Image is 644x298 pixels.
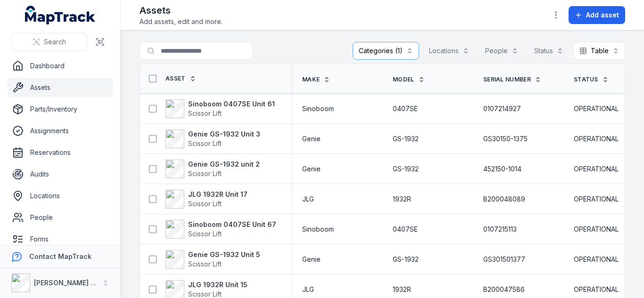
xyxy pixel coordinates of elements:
[528,42,570,60] button: Status
[479,42,524,60] button: People
[574,76,609,83] a: Status
[140,17,223,26] span: Add assets, edit and more.
[44,37,66,47] span: Search
[569,6,625,24] button: Add asset
[573,42,625,60] button: Table
[165,250,260,269] a: Genie GS-1932 Unit 5Scissor Lift
[188,250,260,259] strong: Genie GS-1932 Unit 5
[34,279,99,287] strong: [PERSON_NAME] Air
[8,78,113,97] a: Assets
[8,230,113,249] a: Forms
[393,225,418,234] span: 0407SE
[574,104,619,113] span: OPERATIONAL
[29,252,91,260] strong: Contact MapTrack
[574,164,619,174] span: OPERATIONAL
[165,75,186,82] span: Asset
[483,76,531,83] span: Serial Number
[165,160,260,178] a: Genie GS-1932 unit 2Scissor Lift
[483,285,525,294] span: B200047586
[302,104,334,113] span: Sinoboom
[8,100,113,119] a: Parts/Inventory
[165,220,276,239] a: Sinoboom 0407SE Unit 67Scissor Lift
[423,42,475,60] button: Locations
[302,76,320,83] span: Make
[302,225,334,234] span: Sinoboom
[188,139,222,147] span: Scissor Lift
[188,260,222,268] span: Scissor Lift
[393,164,419,174] span: GS-1932
[8,143,113,162] a: Reservations
[188,160,260,169] strong: Genie GS-1932 unit 2
[483,76,541,83] a: Serial Number
[188,169,222,177] span: Scissor Lift
[165,75,196,82] a: Asset
[483,255,525,264] span: GS301501377
[140,4,223,17] h2: Assets
[8,208,113,227] a: People
[8,186,113,205] a: Locations
[574,194,619,204] span: OPERATIONAL
[165,129,260,148] a: Genie GS-1932 Unit 3Scissor Lift
[188,190,248,199] strong: JLG 1932R Unit 17
[188,129,260,139] strong: Genie GS-1932 Unit 3
[188,200,222,208] span: Scissor Lift
[483,225,517,234] span: 0107215113
[25,6,96,24] a: MapTrack
[574,76,598,83] span: Status
[393,134,419,144] span: GS-1932
[483,164,521,174] span: 452150-1014
[393,194,411,204] span: 1932R
[393,255,419,264] span: GS-1932
[188,220,276,229] strong: Sinoboom 0407SE Unit 67
[574,225,619,234] span: OPERATIONAL
[302,134,321,144] span: Genie
[483,104,521,113] span: 0107214927
[302,255,321,264] span: Genie
[188,280,248,290] strong: JLG 1932R Unit 15
[574,285,619,294] span: OPERATIONAL
[393,76,414,83] span: Model
[393,285,411,294] span: 1932R
[188,109,222,117] span: Scissor Lift
[302,76,330,83] a: Make
[11,33,87,51] button: Search
[574,255,619,264] span: OPERATIONAL
[393,104,418,113] span: 0407SE
[8,121,113,140] a: Assignments
[483,194,525,204] span: B200048089
[586,10,619,20] span: Add asset
[188,230,222,238] span: Scissor Lift
[302,164,321,174] span: Genie
[302,194,314,204] span: JLG
[165,190,248,209] a: JLG 1932R Unit 17Scissor Lift
[8,56,113,75] a: Dashboard
[302,285,314,294] span: JLG
[483,134,528,144] span: GS30150-1375
[393,76,425,83] a: Model
[353,42,419,60] button: Categories (1)
[165,99,275,118] a: Sinoboom 0407SE Unit 61Scissor Lift
[188,99,275,109] strong: Sinoboom 0407SE Unit 61
[188,290,222,298] span: Scissor Lift
[8,165,113,184] a: Audits
[574,134,619,144] span: OPERATIONAL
